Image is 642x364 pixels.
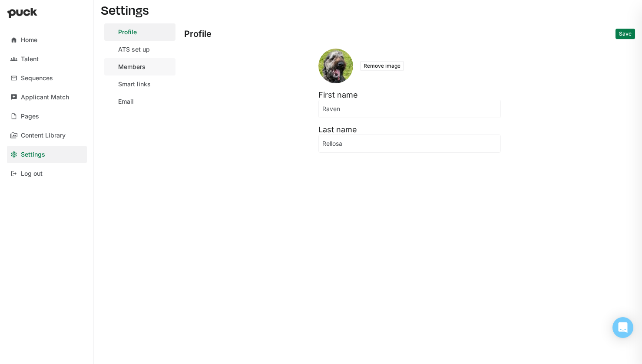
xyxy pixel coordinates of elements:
a: Content Library [7,127,87,144]
a: Talent [7,50,87,68]
a: ATS set up [104,41,175,58]
div: Members [118,63,146,71]
label: First name [318,90,358,99]
button: Remove image [360,61,404,71]
div: Smart links [118,81,151,88]
div: ATS set up [118,46,150,53]
div: Talent [21,56,39,63]
a: Members [104,58,175,75]
a: Home [7,31,87,49]
div: Open Intercom Messenger [612,317,633,338]
input: First name [319,100,500,118]
div: Log out [21,170,43,177]
a: Smart links [104,75,175,93]
div: Settings [21,151,45,158]
div: Profile [184,23,212,44]
div: Email [118,98,134,105]
div: Applicant Match [21,94,69,101]
a: Applicant Match [7,89,87,106]
div: Sequences [21,75,53,82]
a: Email [104,93,175,110]
a: Settings [7,146,87,163]
button: Save [616,29,635,39]
div: Pages [21,113,39,120]
a: Sequences [7,69,87,87]
a: Profile [104,23,175,41]
label: Last name [318,125,357,134]
div: Profile [118,29,137,36]
img: XbMrnrRN.300.jpg [318,49,353,83]
div: Content Library [21,132,66,139]
a: Pages [7,108,87,125]
input: Last name [319,135,500,152]
div: Home [21,36,37,44]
